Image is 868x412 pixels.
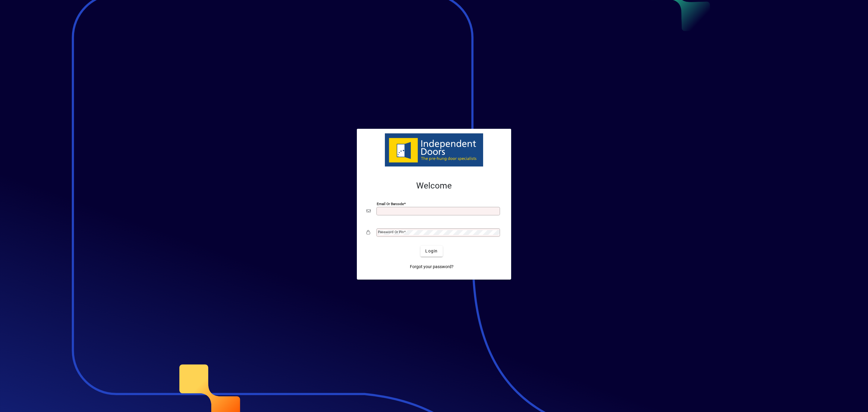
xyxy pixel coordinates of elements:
[407,261,456,272] a: Forgot your password?
[378,230,404,234] mat-label: Password or Pin
[410,264,454,270] span: Forgot your password?
[420,246,442,257] button: Login
[425,248,438,254] span: Login
[366,181,502,191] h2: Welcome
[377,201,404,206] mat-label: Email or Barcode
